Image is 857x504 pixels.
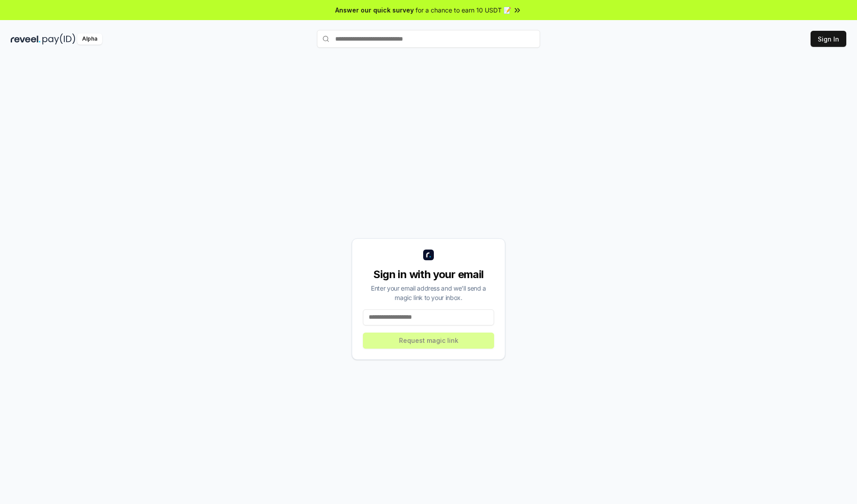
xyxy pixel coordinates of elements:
img: pay_id [42,33,75,45]
div: Sign in with your email [363,267,494,282]
img: reveel_dark [11,33,41,45]
span: Answer our quick survey [335,5,414,15]
div: Enter your email address and we’ll send a magic link to your inbox. [363,283,494,302]
button: Sign In [811,31,846,47]
span: for a chance to earn 10 USDT 📝 [416,5,511,15]
div: Alpha [77,33,102,45]
img: logo_small [423,250,434,260]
